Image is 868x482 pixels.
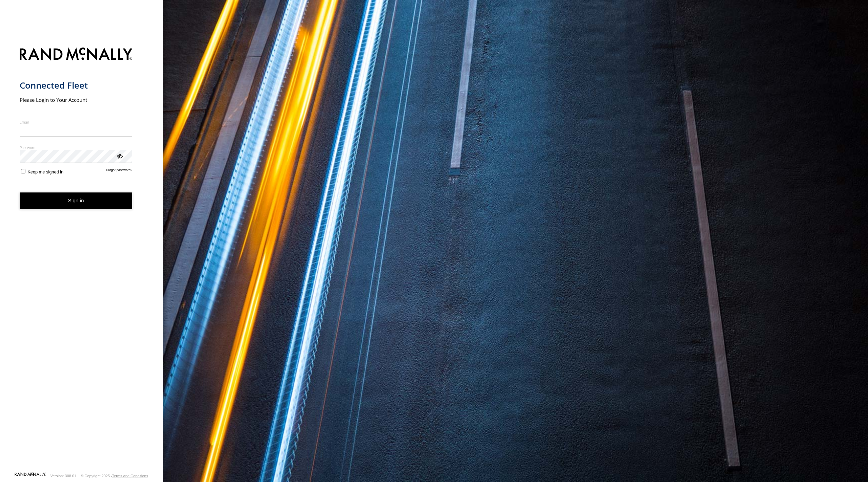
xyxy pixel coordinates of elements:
[27,169,63,174] span: Keep me signed in
[20,80,133,91] h1: Connected Fleet
[20,43,143,472] form: main
[20,96,133,103] h2: Please Login to Your Account
[21,169,25,173] input: Keep me signed in
[20,145,133,150] label: Password
[106,168,133,174] a: Forgot password?
[15,472,46,479] a: Visit our Website
[81,474,148,478] div: © Copyright 2025 -
[112,474,148,478] a: Terms and Conditions
[51,474,76,478] div: Version: 308.01
[20,192,133,209] button: Sign in
[20,119,133,125] label: Email
[116,152,123,159] div: ViewPassword
[20,46,133,63] img: Rand McNally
